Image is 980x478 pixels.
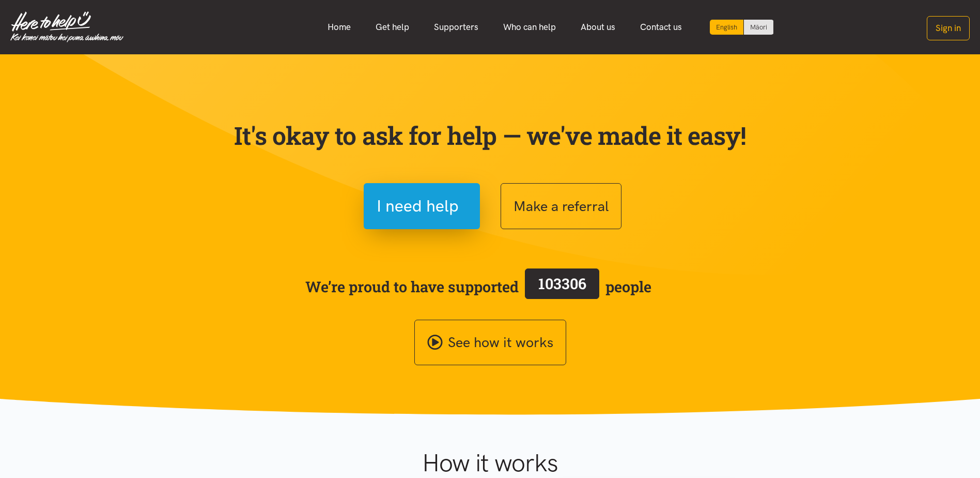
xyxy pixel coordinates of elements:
[710,20,744,35] div: Current language
[519,266,605,307] a: 103306
[710,20,774,35] div: Language toggle
[414,320,566,366] a: See how it works
[232,121,749,151] p: It's okay to ask for help — we've made it easy!
[364,183,480,229] button: I need help
[538,274,586,293] span: 103306
[363,16,422,38] a: Get help
[628,16,694,38] a: Contact us
[10,11,123,42] img: Home
[321,448,659,478] h1: How it works
[568,16,628,38] a: About us
[377,193,459,219] span: I need help
[422,16,491,38] a: Supporters
[491,16,568,38] a: Who can help
[501,183,621,229] button: Make a referral
[315,16,363,38] a: Home
[305,266,651,307] span: We’re proud to have supported people
[927,16,970,40] button: Sign in
[744,20,773,35] a: Switch to Te Reo Māori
